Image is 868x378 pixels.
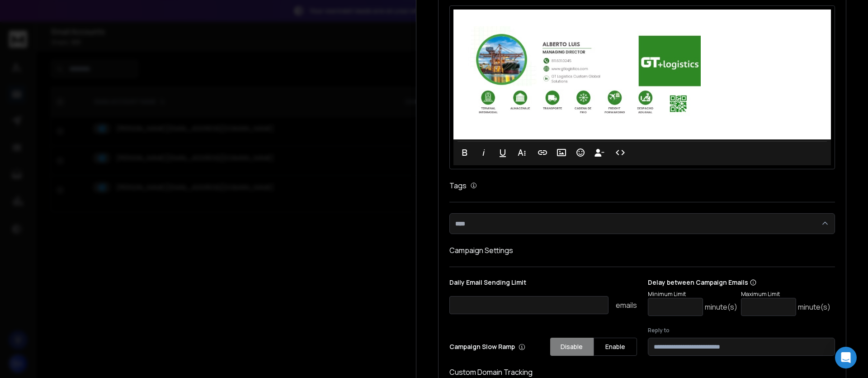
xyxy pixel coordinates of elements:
button: Enable [594,338,637,356]
h1: Tags [449,180,467,191]
button: Disable [550,338,594,356]
button: Italic (⌘I) [475,144,492,162]
p: Campaign Slow Ramp [449,342,525,351]
p: Delay between Campaign Emails [648,278,830,287]
p: emails [616,300,637,311]
p: Minimum Limit [648,291,737,298]
label: Reply to [648,327,835,334]
button: Underline (⌘U) [494,144,511,162]
button: More Text [513,144,530,162]
p: Daily Email Sending Limit [449,278,637,291]
p: Maximum Limit [741,291,830,298]
button: Insert Link (⌘K) [534,144,551,162]
button: Insert Image (⌘P) [553,144,570,162]
h1: Campaign Settings [449,245,835,256]
button: Insert Unsubscribe Link [591,144,608,162]
button: Bold (⌘B) [456,144,473,162]
button: Emoticons [572,144,589,162]
div: Open Intercom Messenger [835,347,857,368]
h1: Custom Domain Tracking [449,367,835,378]
button: Code View [612,144,629,162]
p: minute(s) [705,301,737,312]
p: minute(s) [798,301,830,312]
